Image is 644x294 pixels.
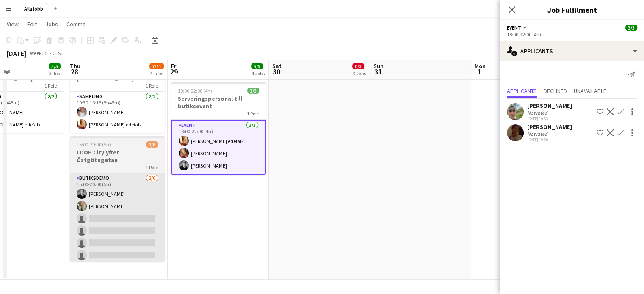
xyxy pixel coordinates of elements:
span: 15:00-20:00 (5h) [77,141,111,148]
span: 3/3 [247,88,259,94]
span: 31 [372,67,384,77]
span: Thu [70,62,80,70]
app-card-role: Event3/318:00-22:00 (4h)[PERSON_NAME] edefalk[PERSON_NAME][PERSON_NAME] [171,120,266,175]
span: Sat [272,62,282,70]
div: [DATE] [7,49,26,58]
span: 1 Role [146,164,158,170]
span: Mon [475,62,486,70]
div: 3 Jobs [49,70,62,77]
a: View [3,19,22,30]
span: View [7,20,19,28]
h3: COOP Citylyftet Östgötagatan [70,148,165,164]
span: 28 [69,67,80,77]
div: [PERSON_NAME] [527,123,572,131]
app-job-card: 10:30-16:15 (5h45m)2/2Fortnox vattensampling i [GEOGRAPHIC_DATA]1 RoleSampling2/210:30-16:15 (5h4... [70,55,165,133]
span: 3/3 [625,25,637,31]
span: Sun [373,62,384,70]
span: 18:00-22:00 (4h) [178,88,212,94]
div: 3 Jobs [353,70,366,77]
span: 0/3 [352,63,364,69]
app-job-card: 18:00-22:00 (4h)3/3Serveringspersonal till butiksevent1 RoleEvent3/318:00-22:00 (4h)[PERSON_NAME]... [171,82,266,175]
div: CEST [53,50,64,56]
div: [DATE] 10:33 [527,116,572,121]
h3: Serveringspersonal till butiksevent [171,95,266,110]
span: 1 Role [146,82,158,89]
app-job-card: 15:00-20:00 (5h)2/6COOP Citylyftet Östgötagatan1 RoleButiksdemo2/615:00-20:00 (5h)[PERSON_NAME][P... [70,136,165,261]
a: Comms [63,19,89,30]
a: Jobs [42,19,61,30]
div: [DATE] 19:20 [527,137,572,143]
span: Week 35 [28,50,49,56]
h3: Job Fulfilment [500,4,644,15]
span: Fri [171,62,178,70]
a: Edit [24,19,40,30]
span: 1 [473,67,486,77]
span: 5/5 [251,63,263,69]
span: Applicants [507,88,537,94]
span: 1 Role [44,82,57,89]
span: 7/11 [149,63,164,69]
span: 1 Role [247,110,259,117]
div: 4 Jobs [150,70,163,77]
app-card-role: Sampling2/210:30-16:15 (5h45m)[PERSON_NAME][PERSON_NAME] edefalk [70,92,165,133]
app-card-role: Butiksdemo2/615:00-20:00 (5h)[PERSON_NAME][PERSON_NAME] [70,173,165,264]
span: Comms [66,20,86,28]
span: Edit [27,20,37,28]
div: 4 Jobs [252,70,265,77]
span: 2/6 [146,141,158,148]
button: Alla jobb [17,0,50,17]
span: Unavailable [574,88,606,94]
div: Applicants [500,41,644,61]
span: Declined [544,88,567,94]
span: 30 [271,67,282,77]
span: Event [507,25,521,31]
span: Jobs [45,20,58,28]
div: Not rated [527,110,549,116]
span: 29 [170,67,178,77]
div: 18:00-22:00 (4h) [507,31,637,38]
button: Event [507,25,528,31]
div: Not rated [527,131,549,137]
span: 5/5 [49,63,61,69]
div: [PERSON_NAME] [527,102,572,110]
